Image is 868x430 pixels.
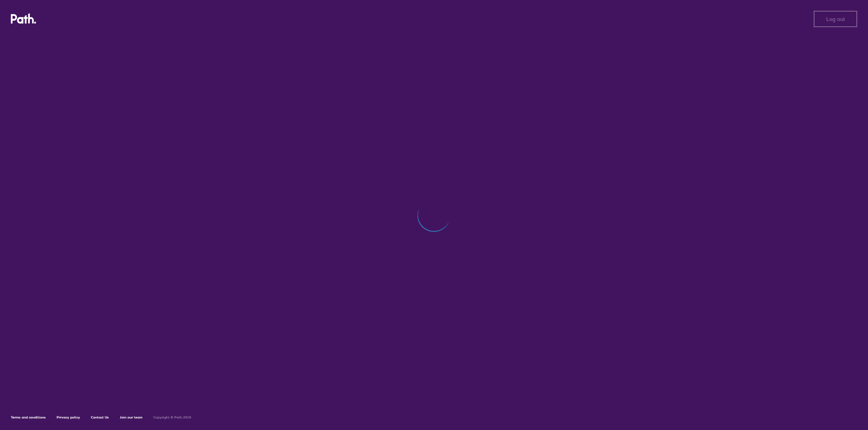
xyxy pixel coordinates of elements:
[11,415,46,420] a: Terms and conditions
[57,415,80,420] a: Privacy policy
[153,415,191,420] h6: Copyright © Path 2018
[826,16,845,22] span: Log out
[91,415,109,420] a: Contact Us
[120,415,142,420] a: Join our team
[814,11,857,27] button: Log out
